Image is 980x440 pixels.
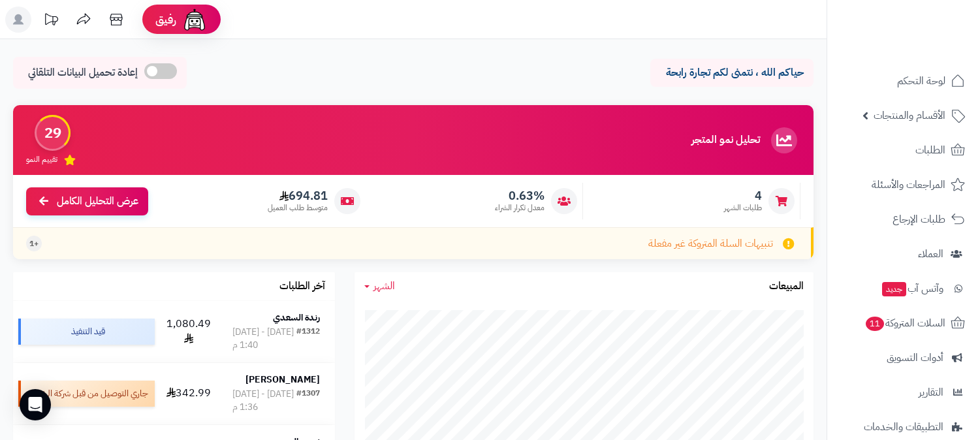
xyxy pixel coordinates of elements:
[835,169,972,200] a: المراجعات والأسئلة
[887,349,943,367] span: أدوات التسويق
[296,326,320,352] div: #1312
[20,389,51,420] div: Open Intercom Messenger
[864,314,945,332] span: السلات المتروكة
[881,279,943,298] span: وآتس آب
[865,316,885,332] span: 11
[835,273,972,304] a: وآتس آبجديد
[893,210,945,228] span: طلبات الإرجاع
[273,311,320,324] strong: رندة السعدي
[373,278,395,294] span: الشهر
[268,189,328,203] span: 694.81
[864,418,943,436] span: التطبيقات والخدمات
[495,189,545,203] span: 0.63%
[691,134,760,146] h3: تحليل نمو المتجر
[835,134,972,166] a: الطلبات
[35,7,67,36] a: تحديثات المنصة
[18,319,155,345] div: قيد التنفيذ
[26,187,148,215] a: عرض التحليل الكامل
[232,326,296,352] div: [DATE] - [DATE] 1:40 م
[26,154,57,165] span: تقييم النمو
[724,202,762,213] span: طلبات الشهر
[835,307,972,339] a: السلات المتروكة11
[296,388,320,414] div: #1307
[874,106,945,125] span: الأقسام والمنتجات
[155,12,176,27] span: رفيق
[660,65,804,80] p: حياكم الله ، نتمنى لكم تجارة رابحة
[160,363,217,424] td: 342.99
[882,282,906,296] span: جديد
[232,388,296,414] div: [DATE] - [DATE] 1:36 م
[891,10,968,38] img: logo-2.png
[835,65,972,97] a: لوحة التحكم
[268,202,328,213] span: متوسط طلب العميل
[28,65,138,80] span: إعادة تحميل البيانات التلقائي
[769,281,804,292] h3: المبيعات
[160,301,217,362] td: 1,080.49
[724,189,762,203] span: 4
[915,141,945,159] span: الطلبات
[835,204,972,235] a: طلبات الإرجاع
[57,194,138,209] span: عرض التحليل الكامل
[364,279,395,294] a: الشهر
[919,383,943,401] span: التقارير
[835,377,972,408] a: التقارير
[835,238,972,270] a: العملاء
[245,373,320,386] strong: [PERSON_NAME]
[648,236,773,251] span: تنبيهات السلة المتروكة غير مفعلة
[279,281,325,292] h3: آخر الطلبات
[182,7,208,33] img: ai-face.png
[495,202,545,213] span: معدل تكرار الشراء
[835,342,972,373] a: أدوات التسويق
[918,245,943,263] span: العملاء
[897,72,945,90] span: لوحة التحكم
[18,381,155,407] div: جاري التوصيل من قبل شركة الشحن
[872,176,945,194] span: المراجعات والأسئلة
[29,238,39,249] span: +1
